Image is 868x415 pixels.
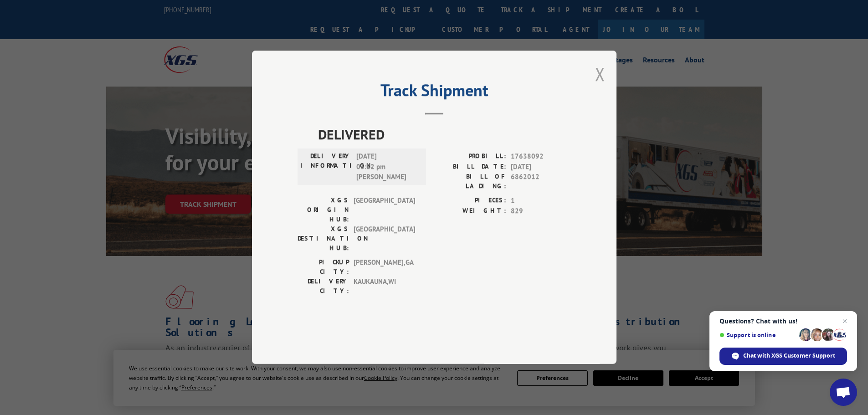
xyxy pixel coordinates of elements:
[300,152,352,183] label: DELIVERY INFORMATION:
[354,258,415,277] span: [PERSON_NAME] , GA
[511,152,571,162] span: 17638092
[511,162,571,172] span: [DATE]
[839,316,850,327] span: Close chat
[434,196,506,206] label: PIECES:
[719,348,847,365] div: Chat with XGS Customer Support
[318,124,571,145] span: DELIVERED
[434,162,506,172] label: BILL DATE:
[434,152,506,162] label: PROBILL:
[298,258,349,277] label: PICKUP CITY:
[356,152,418,183] span: [DATE] 03:22 pm [PERSON_NAME]
[354,225,415,253] span: [GEOGRAPHIC_DATA]
[434,172,506,191] label: BILL OF LADING:
[298,196,349,225] label: XGS ORIGIN HUB:
[719,318,847,325] span: Questions? Chat with us!
[511,206,571,216] span: 829
[298,225,349,253] label: XGS DESTINATION HUB:
[298,84,571,101] h2: Track Shipment
[298,277,349,296] label: DELIVERY CITY:
[743,352,835,360] span: Chat with XGS Customer Support
[511,172,571,191] span: 6862012
[354,277,415,296] span: KAUKAUNA , WI
[830,379,857,406] div: Open chat
[595,62,605,86] button: Close modal
[719,332,796,338] span: Support is online
[354,196,415,225] span: [GEOGRAPHIC_DATA]
[511,196,571,206] span: 1
[434,206,506,216] label: WEIGHT:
